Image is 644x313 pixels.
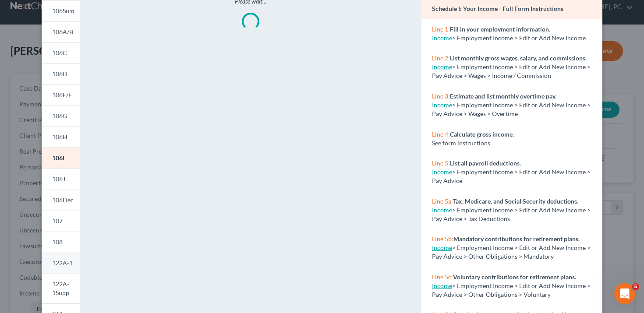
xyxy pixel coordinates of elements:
[52,196,74,204] span: 106Dec
[432,168,452,176] a: Income
[432,63,452,70] a: Income
[42,211,80,232] a: 107
[52,175,65,183] span: 106J
[432,92,450,100] span: Line 3:
[52,217,63,225] span: 107
[42,274,80,303] a: 122A-1Supp
[42,127,80,148] a: 106H
[432,159,450,167] span: Line 5:
[432,197,453,205] span: Line 5a:
[42,0,80,21] a: 106Sum
[432,101,591,117] span: > Employment Income > Edit or Add New Income > Pay Advice > Wages > Overtime
[42,63,80,84] a: 106D
[614,283,635,304] iframe: Intercom live chat
[432,63,591,79] span: > Employment Income > Edit or Add New Income > Pay Advice > Wages > Income / Commission
[432,25,450,33] span: Line 1:
[453,197,578,205] strong: Tax, Medicare, and Social Security deductions.
[450,159,521,167] strong: List all payroll deductions.
[42,106,80,127] a: 106G
[432,244,452,251] a: Income
[52,49,67,56] span: 106C
[42,169,80,190] a: 106J
[52,280,69,296] span: 122A-1Supp
[52,238,63,246] span: 108
[42,42,80,63] a: 106C
[450,92,556,100] strong: Estimate and list monthly overtime pay.
[52,70,67,77] span: 106D
[432,168,591,184] span: > Employment Income > Edit or Add New Income > Pay Advice
[42,232,80,253] a: 108
[432,206,591,222] span: > Employment Income > Edit or Add New Income > Pay Advice > Tax Deductions
[42,253,80,274] a: 122A-1
[450,130,514,138] strong: Calculate gross income.
[432,206,452,214] a: Income
[52,91,72,98] span: 106E/F
[432,130,450,138] span: Line 4:
[432,282,452,289] a: Income
[42,190,80,211] a: 106Dec
[432,5,563,12] strong: Schedule I: Your Income - Full Form Instructions
[450,25,550,33] strong: Fill in your employment information.
[632,283,639,290] span: 5
[52,28,73,35] span: 106A/B
[432,139,490,147] span: See form instructions
[452,34,586,42] span: > Employment Income > Edit or Add New Income
[432,54,450,62] span: Line 2:
[52,112,67,120] span: 106G
[432,101,452,109] a: Income
[432,282,591,298] span: > Employment Income > Edit or Add New Income > Pay Advice > Other Obligations > Voluntary
[453,235,580,243] strong: Mandatory contributions for retirement plans.
[42,148,80,169] a: 106I
[52,259,73,267] span: 122A-1
[52,154,64,162] span: 106I
[42,84,80,106] a: 106E/F
[432,235,453,243] span: Line 5b:
[52,133,67,141] span: 106H
[450,54,587,62] strong: List monthly gross wages, salary, and commissions.
[432,273,453,281] span: Line 5c:
[432,34,452,42] a: Income
[52,7,74,14] span: 106Sum
[453,273,576,281] strong: Voluntary contributions for retirement plans.
[432,244,591,260] span: > Employment Income > Edit or Add New Income > Pay Advice > Other Obligations > Mandatory
[42,21,80,42] a: 106A/B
